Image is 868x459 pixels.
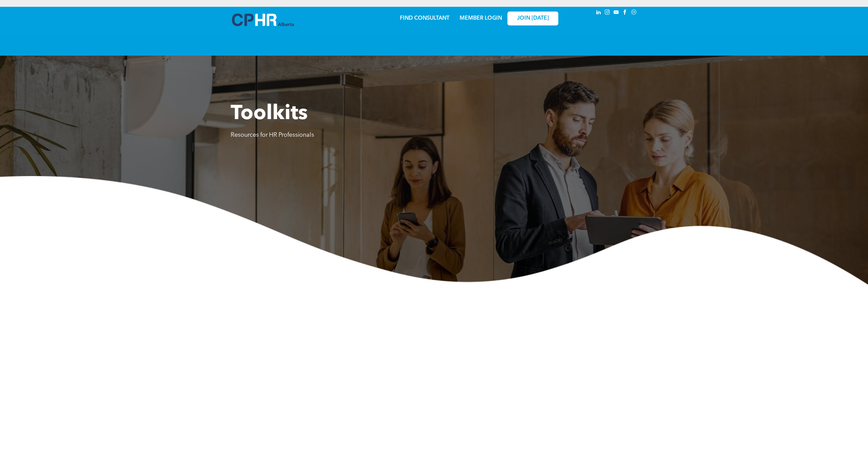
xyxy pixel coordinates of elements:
a: youtube [613,8,620,18]
a: MEMBER LOGIN [460,16,502,21]
a: instagram [604,8,611,18]
span: Resources for HR Professionals [231,132,314,138]
span: Toolkits [231,104,308,124]
a: linkedin [595,8,602,18]
a: FIND CONSULTANT [400,16,449,21]
a: JOIN [DATE] [507,12,558,25]
a: Social network [630,8,638,18]
a: facebook [621,8,629,18]
img: A blue and white logo for cp alberta [232,14,294,26]
span: JOIN [DATE] [517,15,549,22]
